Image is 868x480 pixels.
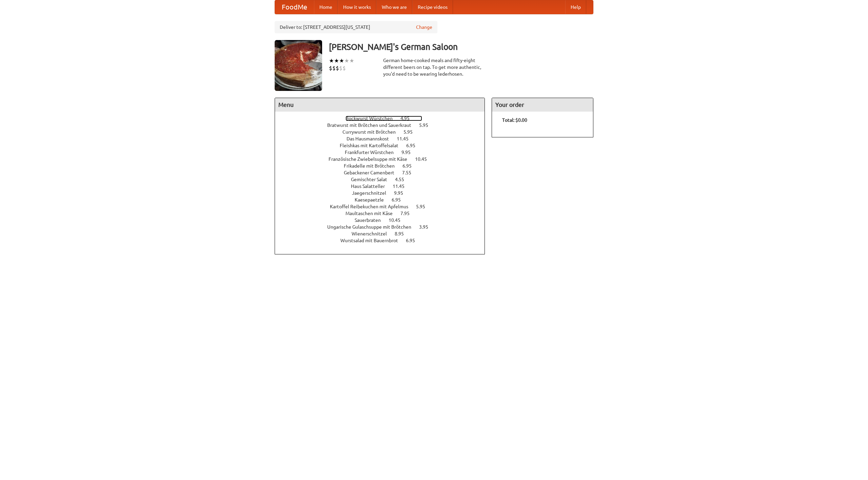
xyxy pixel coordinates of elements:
[402,163,418,169] span: 6.95
[329,156,414,162] span: Französische Zwiebelsuppe mit Käse
[351,184,417,189] a: Haus Salatteller 11.45
[392,197,408,203] span: 6.95
[397,136,415,141] span: 11.45
[346,116,399,121] span: Bockwurst Würstchen
[330,204,438,209] a: Kartoffel Reibekuchen mit Apfelmus 5.95
[416,24,432,31] a: Change
[355,197,413,203] a: Kaesepaetzle 6.95
[329,40,593,54] h3: [PERSON_NAME]'s German Saloon
[395,177,411,182] span: 4.55
[340,238,405,243] span: Wurstsalad mit Bauernbrot
[329,57,334,64] li: ★
[340,143,428,148] a: Fleishkas mit Kartoffelsalat 6.95
[334,57,339,64] li: ★
[336,64,339,72] li: $
[344,57,349,64] li: ★
[344,170,401,175] span: Gebackener Camenbert
[400,211,416,216] span: 7.95
[416,204,432,209] span: 5.95
[342,129,425,135] a: Currywurst mit Brötchen 5.95
[345,150,423,155] a: Frankfurter Würstchen 9.95
[351,177,394,182] span: Gemischter Salat
[338,0,376,14] a: How it works
[275,98,485,112] h4: Menu
[347,136,421,141] a: Das Hausmannskost 11.45
[406,238,422,243] span: 6.95
[394,190,410,196] span: 9.95
[332,64,336,72] li: $
[395,231,411,236] span: 8.95
[327,224,441,230] a: Ungarische Gulaschsuppe mit Brötchen 3.95
[345,150,400,155] span: Frankfurter Würstchen
[347,136,396,141] span: Das Hausmannskost
[340,143,405,148] span: Fleishkas mit Kartoffelsalat
[492,98,593,112] h4: Your order
[383,57,485,77] div: German home-cooked meals and fifty-eight different beers on tap. To get more authentic, you'd nee...
[314,0,338,14] a: Home
[351,177,417,182] a: Gemischter Salat 4.55
[339,57,344,64] li: ★
[389,217,407,223] span: 10.45
[342,129,402,135] span: Currywurst mit Brötchen
[406,143,422,148] span: 6.95
[351,184,392,189] span: Haus Salatteller
[327,122,441,128] a: Bratwurst mit Brötchen und Sauerkraut 5.95
[344,170,424,175] a: Gebackener Camenbert 7.55
[340,238,428,243] a: Wurstsalad mit Bauernbrot 6.95
[352,190,393,196] span: Jaegerschnitzel
[393,184,411,189] span: 11.45
[355,217,388,223] span: Sauerbraten
[355,217,413,223] a: Sauerbraten 10.45
[344,163,401,169] span: Frikadelle mit Brötchen
[275,21,437,33] div: Deliver to: [STREET_ADDRESS][US_STATE]
[346,116,422,121] a: Bockwurst Würstchen 4.95
[330,204,415,209] span: Kartoffel Reibekuchen mit Apfelmus
[344,163,424,169] a: Frikadelle mit Brötchen 6.95
[355,197,391,203] span: Kaesepaetzle
[502,117,527,123] b: Total: $0.00
[275,0,314,14] a: FoodMe
[329,64,332,72] li: $
[376,0,412,14] a: Who we are
[419,122,435,128] span: 5.95
[352,231,394,236] span: Wienerschnitzel
[400,116,416,121] span: 4.95
[327,122,418,128] span: Bratwurst mit Brötchen und Sauerkraut
[327,224,418,230] span: Ungarische Gulaschsuppe mit Brötchen
[342,64,346,72] li: $
[401,150,417,155] span: 9.95
[352,231,416,236] a: Wienerschnitzel 8.95
[329,156,439,162] a: Französische Zwiebelsuppe mit Käse 10.45
[565,0,586,14] a: Help
[349,57,354,64] li: ★
[275,40,322,91] img: angular.jpg
[339,64,342,72] li: $
[346,211,422,216] a: Maultaschen mit Käse 7.95
[412,0,453,14] a: Recipe videos
[352,190,416,196] a: Jaegerschnitzel 9.95
[403,129,419,135] span: 5.95
[346,211,399,216] span: Maultaschen mit Käse
[415,156,434,162] span: 10.45
[402,170,418,175] span: 7.55
[419,224,435,230] span: 3.95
